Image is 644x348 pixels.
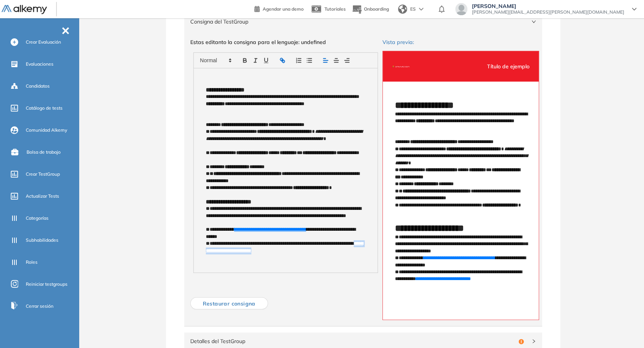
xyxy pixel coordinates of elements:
span: Bolsa de trabajo [27,149,61,156]
span: Título de ejemplo [487,62,530,71]
span: Crear Evaluación [26,39,61,46]
span: Roles [26,259,38,266]
button: Onboarding [352,1,389,17]
p: Vista previa: [382,38,539,46]
span: Comunidad Alkemy [26,127,67,134]
span: ES [410,6,416,13]
span: Tutoriales [324,6,346,12]
span: Agendar una demo [263,6,304,12]
span: Consigna del TestGroup [190,17,527,26]
span: Categorías [26,215,49,222]
a: Agendar una demo [254,4,304,13]
span: Catálogo de tests [26,105,63,112]
span: [PERSON_NAME] [472,3,624,9]
span: right [531,19,536,24]
span: Reiniciar testgroups [26,281,67,288]
span: Onboarding [364,6,389,12]
img: Profile Logo [392,57,410,76]
span: Subhabilidades [26,237,58,244]
p: Estas editanto la consigna para el lenguaje: undefined [190,38,381,46]
span: [PERSON_NAME][EMAIL_ADDRESS][PERSON_NAME][DOMAIN_NAME] [472,9,624,15]
span: Candidatos [26,83,50,90]
img: arrow [419,8,423,11]
img: Logo [2,5,47,14]
span: Actualizar Tests [26,193,59,200]
span: Cerrar sesión [26,303,53,310]
span: Restaurar consigna [197,299,262,308]
button: Restaurar consigna [190,297,268,309]
div: Consigna del TestGroup [184,13,542,30]
span: Crear TestGroup [26,171,60,178]
span: Detalles del TestGroup [190,337,516,345]
span: Evaluaciones [26,61,53,68]
img: world [398,5,407,14]
span: right [531,339,536,343]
